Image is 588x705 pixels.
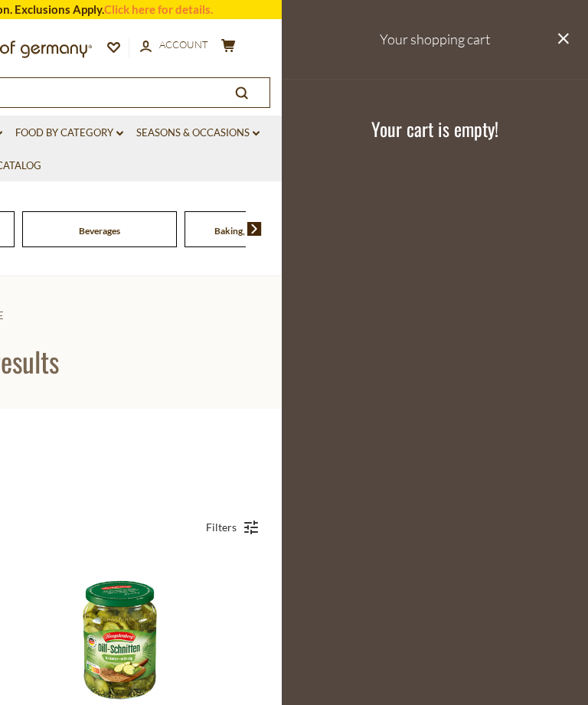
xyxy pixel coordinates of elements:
[140,37,208,54] a: Account
[247,222,262,236] img: next arrow
[104,2,213,16] a: Click here for details.
[79,225,120,237] a: Beverages
[301,117,569,140] h3: Your cart is empty!
[198,514,244,540] a: Filters
[136,125,260,142] a: Seasons & Occasions
[56,574,186,704] img: Hengstenberg Dill-Schnitten Krauter Pickles
[15,125,123,142] a: Food By Category
[159,38,208,51] span: Account
[214,225,310,237] a: Baking, Cakes, Desserts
